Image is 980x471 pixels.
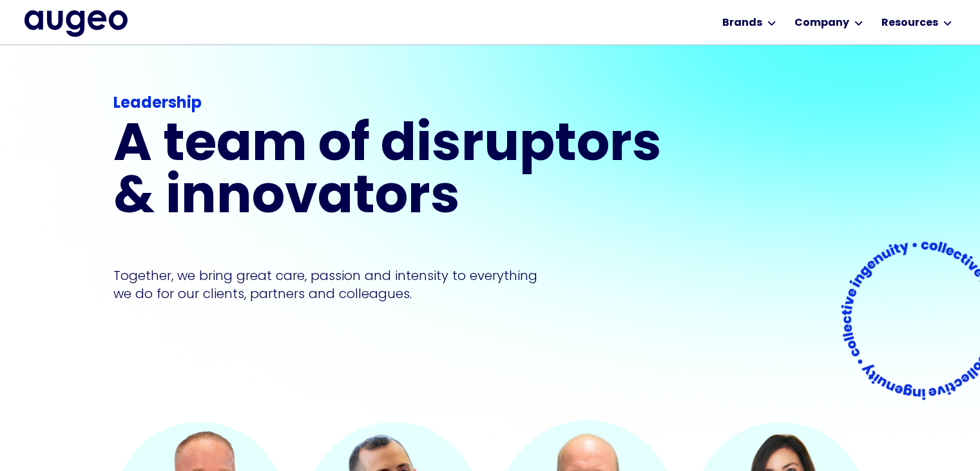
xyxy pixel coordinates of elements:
[24,10,128,36] img: Augeo's full logo in midnight blue.
[113,92,670,115] div: Leadership
[722,15,762,31] div: Brands
[881,15,938,31] div: Resources
[794,15,849,31] div: Company
[24,10,128,36] a: home
[113,121,670,225] h1: A team of disruptors & innovators
[113,266,557,303] p: Together, we bring great care, passion and intensity to everything we do for our clients, partner...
